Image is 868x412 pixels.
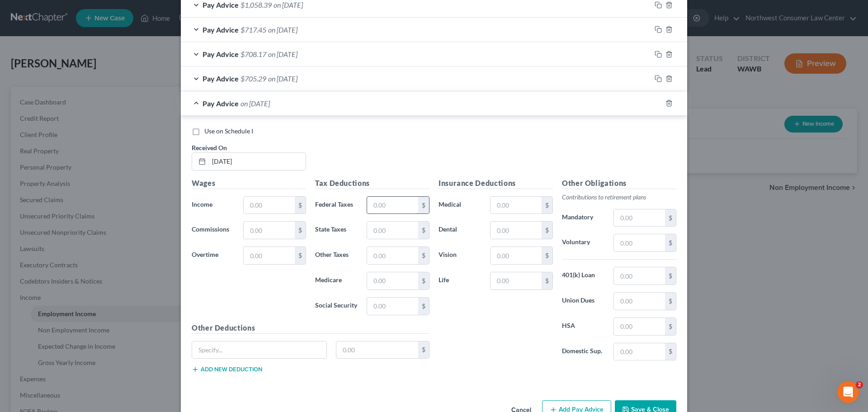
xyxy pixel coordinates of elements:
div: $ [295,247,306,264]
label: Mandatory [557,209,609,227]
div: $ [418,197,429,214]
div: $ [542,222,552,239]
button: Add new deduction [192,366,262,373]
h5: Wages [192,178,306,189]
label: 401(k) Loan [557,267,609,285]
label: Medical [434,196,486,214]
input: 0.00 [614,293,665,310]
label: Life [434,272,486,290]
span: on [DATE] [268,74,297,83]
h5: Other Deductions [192,322,429,334]
span: on [DATE] [268,50,297,58]
input: 0.00 [614,267,665,284]
label: Other Taxes [311,246,362,265]
span: Pay Advice [203,50,239,58]
label: Vision [434,246,486,265]
input: 0.00 [614,318,665,335]
label: Commissions [187,221,239,239]
span: Received On [192,144,227,152]
label: HSA [557,317,609,336]
label: Union Dues [557,292,609,310]
label: Federal Taxes [311,196,362,214]
input: 0.00 [244,247,295,264]
div: $ [542,197,552,214]
input: 0.00 [336,341,419,359]
input: 0.00 [367,197,418,214]
div: $ [418,272,429,289]
div: $ [665,343,676,360]
p: Contributions to retirement plans [562,193,676,202]
input: 0.00 [614,209,665,227]
div: $ [665,267,676,284]
iframe: Intercom live chat [837,381,859,403]
span: Pay Advice [203,99,239,108]
span: $708.17 [241,50,266,58]
h5: Other Obligations [562,178,676,189]
input: 0.00 [491,272,542,289]
span: $717.45 [241,25,266,34]
input: 0.00 [367,272,418,289]
input: 0.00 [367,247,418,264]
div: $ [665,234,676,251]
span: $1,058.39 [241,0,272,9]
span: on [DATE] [274,0,303,9]
div: $ [295,222,306,239]
span: Pay Advice [203,25,239,34]
label: Social Security [311,297,362,315]
div: $ [665,318,676,335]
div: $ [418,341,429,359]
input: 0.00 [244,222,295,239]
input: 0.00 [491,247,542,264]
label: Overtime [187,246,239,265]
input: 0.00 [244,197,295,214]
label: State Taxes [311,221,362,239]
label: Medicare [311,272,362,290]
label: Dental [434,221,486,239]
span: on [DATE] [241,99,270,108]
input: 0.00 [614,343,665,360]
h5: Tax Deductions [315,178,429,189]
span: on [DATE] [268,25,297,34]
span: Use on Schedule I [204,127,253,135]
div: $ [295,197,306,214]
div: $ [542,247,552,264]
input: 0.00 [614,234,665,251]
span: 2 [856,381,863,388]
div: $ [418,298,429,315]
div: $ [418,222,429,239]
span: Pay Advice [203,0,239,9]
div: $ [418,247,429,264]
span: $705.29 [241,74,266,83]
input: 0.00 [367,298,418,315]
span: Income [192,200,212,208]
input: MM/DD/YYYY [209,153,306,170]
div: $ [542,272,552,289]
span: Pay Advice [203,74,239,83]
div: $ [665,293,676,310]
input: 0.00 [491,222,542,239]
input: 0.00 [491,197,542,214]
div: $ [665,209,676,227]
label: Voluntary [557,234,609,252]
h5: Insurance Deductions [439,178,553,189]
input: Specify... [192,341,326,359]
label: Domestic Sup. [557,343,609,361]
input: 0.00 [367,222,418,239]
